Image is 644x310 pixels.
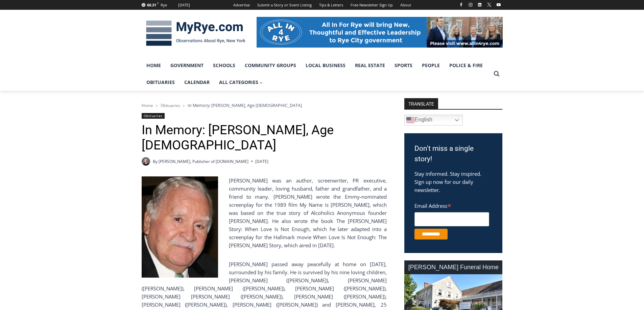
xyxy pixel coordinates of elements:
div: [PERSON_NAME] Funeral Home [404,260,502,274]
a: Linkedin [476,1,484,9]
nav: Primary Navigation [142,57,491,91]
a: Author image [142,157,150,166]
a: [PERSON_NAME], Publisher of [DOMAIN_NAME] [159,159,248,164]
a: English [404,115,463,125]
span: F [157,1,159,5]
a: Home [142,57,166,74]
strong: TRANSLATE [404,98,438,109]
h1: In Memory: [PERSON_NAME], Age [DEMOGRAPHIC_DATA] [142,122,387,153]
a: Instagram [467,1,475,9]
span: By [153,158,158,165]
a: Calendar [180,74,214,91]
a: Schools [208,57,240,74]
a: YouTube [495,1,503,9]
img: Obituary - William G. Borchert [142,176,218,278]
span: > [156,103,158,108]
img: en [406,116,414,124]
a: All Categories [214,74,268,91]
a: Facebook [457,1,465,9]
button: View Search Form [491,68,503,80]
img: All in for Rye [257,17,503,47]
a: Obituaries [142,74,180,91]
span: 60.31 [147,2,156,7]
a: Real Estate [350,57,390,74]
p: [PERSON_NAME] was an author, screenwriter, PR executive, community leader, loving husband, father... [142,176,387,249]
a: Police & Fire [445,57,487,74]
span: > [183,103,185,108]
nav: Breadcrumbs [142,102,387,109]
a: Obituaries [142,113,165,119]
a: Community Groups [240,57,301,74]
a: Home [142,103,153,108]
span: All Categories [219,79,263,86]
div: Rye [161,2,167,8]
span: In Memory: [PERSON_NAME], Age [DEMOGRAPHIC_DATA] [188,102,302,108]
a: People [417,57,445,74]
time: [DATE] [255,158,268,165]
p: Stay informed. Stay inspired. Sign up now for our daily newsletter. [414,170,492,194]
div: [DATE] [178,2,190,8]
a: X [485,1,493,9]
a: Government [166,57,208,74]
a: Sports [390,57,417,74]
label: Email Address [414,199,489,211]
a: Local Business [301,57,350,74]
img: MyRye.com [142,16,250,51]
h3: Don't miss a single story! [414,143,492,165]
a: Obituaries [161,103,180,108]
